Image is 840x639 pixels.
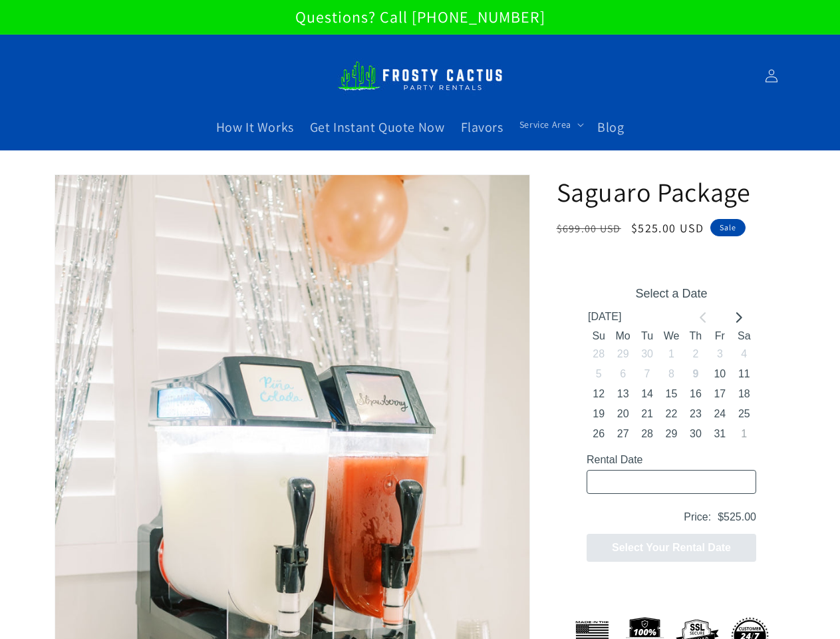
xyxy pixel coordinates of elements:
summary: Service Area [511,110,589,138]
a: Flavors [453,110,511,144]
span: $525.00 USD [631,220,704,236]
iframe: widget_xcomponent [557,257,786,592]
span: Flavors [461,118,503,136]
s: $699.00 USD [557,222,621,236]
a: How It Works [208,110,302,144]
img: Frosty Cactus Margarita machine rentals Slushy machine rentals dirt soda dirty slushies [337,53,503,99]
span: How It Works [216,118,294,136]
span: Service Area [519,118,571,130]
a: Get Instant Quote Now [302,110,453,144]
a: Blog [589,110,632,144]
span: Sale [710,219,746,236]
h1: Saguaro Package [557,174,786,209]
span: Blog [597,118,624,136]
span: Get Instant Quote Now [310,118,445,136]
